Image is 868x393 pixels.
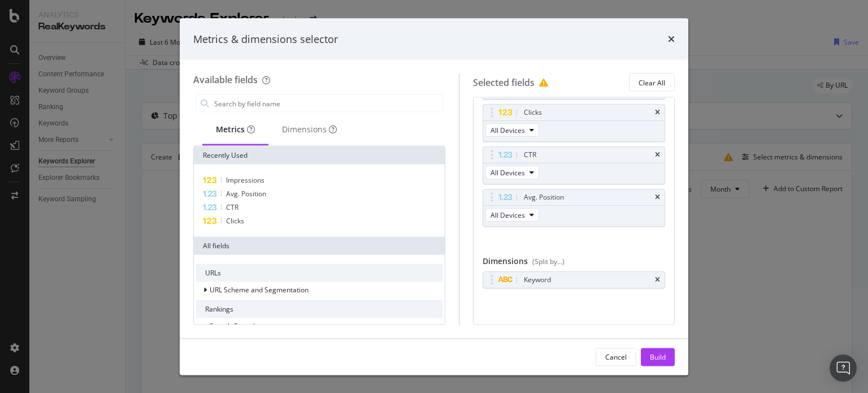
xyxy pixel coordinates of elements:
div: Dimensions [483,256,665,271]
div: Recently Used [194,146,445,165]
div: All fields [194,237,445,255]
div: CTRtimesAll Devices [483,146,665,184]
span: Impressions [226,175,264,185]
div: Clicks [524,107,542,118]
span: All Devices [491,210,525,219]
span: All Devices [491,167,525,177]
div: Available fields [193,74,258,86]
div: Metrics [216,124,255,135]
div: Build [650,352,666,361]
div: Dimensions [282,124,337,135]
div: Keyword [524,274,551,286]
div: (Split by...) [532,257,565,266]
span: CTR [226,202,238,212]
button: All Devices [485,208,539,222]
span: Search Console [210,321,259,331]
span: Clicks [226,216,244,226]
span: URL Scheme and Segmentation [210,285,309,295]
div: Avg. PositiontimesAll Devices [483,189,665,227]
input: Search by field name [213,95,442,112]
span: All Devices [491,125,525,135]
div: CTR [524,149,536,161]
div: Selected fields [473,74,553,92]
div: Metrics & dimensions selector [193,32,338,46]
div: Rankings [196,300,442,318]
button: Build [641,348,675,366]
div: times [655,194,660,201]
div: URLs [196,264,442,282]
div: ClickstimesAll Devices [483,104,665,142]
div: Keywordtimes [483,271,665,288]
button: Cancel [596,348,636,366]
button: Clear All [629,74,675,92]
div: Open Intercom Messenger [830,355,857,382]
div: times [655,277,660,283]
div: times [655,109,660,116]
div: modal [180,18,688,375]
div: Clear All [639,77,665,87]
button: All Devices [485,123,539,137]
div: times [655,152,660,158]
div: times [668,32,675,46]
span: Avg. Position [226,189,266,198]
button: All Devices [485,166,539,179]
div: Cancel [605,352,627,361]
div: Avg. Position [524,192,564,203]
